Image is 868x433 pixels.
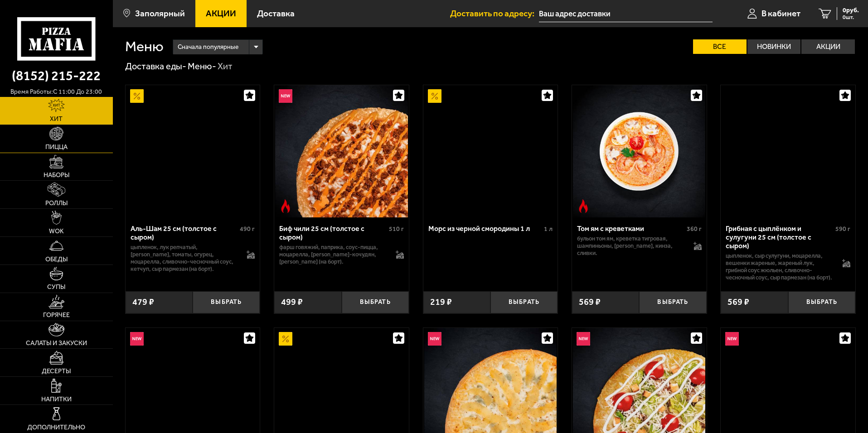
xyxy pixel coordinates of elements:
div: Том ям с креветками [577,224,684,233]
span: Доставка [257,9,295,18]
span: 590 г [835,225,850,233]
img: Новинка [428,332,441,346]
p: цыпленок, лук репчатый, [PERSON_NAME], томаты, огурец, моцарелла, сливочно-чесночный соус, кетчуп... [131,244,238,273]
span: 569 ₽ [579,298,601,307]
img: Острое блюдо [577,199,590,213]
div: Хит [218,61,233,72]
span: Десерты [42,368,71,375]
span: 490 г [240,225,255,233]
label: Все [693,39,747,54]
span: Обеды [45,256,68,263]
span: 569 ₽ [727,298,749,307]
img: Том ям с креветками [573,85,705,217]
span: 510 г [389,225,404,233]
p: бульон том ям, креветка тигровая, шампиньоны, [PERSON_NAME], кинза, сливки. [577,235,684,257]
button: Выбрать [639,291,706,313]
span: В кабинет [761,9,800,18]
span: 1 л [544,225,553,233]
a: НовинкаОстрое блюдоБиф чили 25 см (толстое с сыром) [274,85,409,217]
img: Акционный [428,89,441,103]
span: 479 ₽ [132,298,154,307]
span: Хит [50,116,63,122]
span: Пицца [45,144,68,150]
button: Выбрать [193,291,260,313]
img: Акционный [130,89,144,103]
img: Острое блюдо [279,199,292,213]
img: Новинка [130,332,144,346]
input: Ваш адрес доставки [539,5,713,22]
a: Меню- [188,61,216,72]
div: Морс из черной смородины 1 л [428,224,542,233]
span: 0 руб. [843,7,859,14]
span: WOK [49,228,64,235]
p: цыпленок, сыр сулугуни, моцарелла, вешенки жареные, жареный лук, грибной соус Жюльен, сливочно-че... [726,252,833,281]
span: Сначала популярные [178,38,238,56]
div: Грибная с цыплёнком и сулугуни 25 см (толстое с сыром) [726,224,833,250]
span: Горячее [43,312,70,318]
h1: Меню [125,39,164,54]
button: Выбрать [342,291,409,313]
span: 0 шт. [843,14,859,20]
span: 219 ₽ [430,298,452,307]
span: Супы [47,284,65,290]
img: Акционный [279,332,292,346]
div: Биф чили 25 см (толстое с сыром) [279,224,387,241]
span: Роллы [45,200,68,207]
span: 360 г [687,225,702,233]
a: АкционныйАль-Шам 25 см (толстое с сыром) [126,85,260,217]
a: Острое блюдоТом ям с креветками [572,85,707,217]
div: Аль-Шам 25 см (толстое с сыром) [131,224,238,241]
a: Грибная с цыплёнком и сулугуни 25 см (толстое с сыром) [721,85,855,217]
span: Доставить по адресу: [450,9,539,18]
span: 499 ₽ [281,298,303,307]
img: Биф чили 25 см (толстое с сыром) [275,85,407,217]
span: Напитки [41,396,72,403]
a: АкционныйМорс из черной смородины 1 л [423,85,558,217]
span: Заполярный [135,9,185,18]
span: Акции [206,9,236,18]
button: Выбрать [490,291,558,313]
label: Новинки [747,39,801,54]
label: Акции [801,39,855,54]
img: Новинка [577,332,590,346]
p: фарш говяжий, паприка, соус-пицца, моцарелла, [PERSON_NAME]-кочудян, [PERSON_NAME] (на борт). [279,244,387,265]
a: Доставка еды- [125,61,186,72]
img: Новинка [279,89,292,103]
span: Салаты и закуски [26,340,87,346]
span: Мурманская область, Печенгский муниципальный округ, Юбилейная улица, 5 [539,5,713,22]
span: Наборы [44,172,69,178]
button: Выбрать [788,291,855,313]
img: Новинка [725,332,739,346]
span: Дополнительно [27,424,85,431]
